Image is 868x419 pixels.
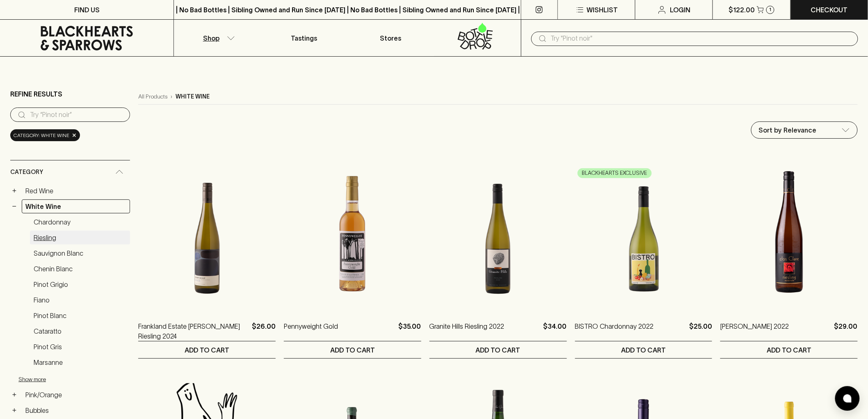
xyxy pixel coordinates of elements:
a: Bubbles [22,403,130,417]
button: ADD TO CART [138,341,276,358]
img: Pennyweight Gold [284,165,421,309]
p: $26.00 [252,321,276,341]
button: Shop [174,20,260,56]
a: Sauvignon Blanc [30,246,130,260]
div: Category [10,160,130,184]
img: Granite Hills Riesling 2022 [429,165,567,309]
input: Try "Pinot noir" [551,32,852,45]
img: BISTRO Chardonnay 2022 [575,165,713,309]
button: ADD TO CART [284,341,421,358]
a: Granite Hills Riesling 2022 [429,321,505,341]
button: ADD TO CART [575,341,713,358]
p: ADD TO CART [185,345,229,355]
p: Refine Results [10,89,62,99]
p: $122.00 [729,5,755,15]
img: bubble-icon [843,394,852,403]
input: Try “Pinot noir” [30,108,123,121]
a: Cataratto [30,324,130,338]
a: [PERSON_NAME] 2022 [720,321,789,341]
p: Tastings [291,33,317,43]
p: white wine [176,92,210,101]
a: BISTRO Chardonnay 2022 [575,321,654,341]
p: › [171,92,172,101]
p: Login [670,5,691,15]
p: FIND US [74,5,100,15]
a: Marsanne [30,355,130,369]
a: Pink/Orange [22,388,130,402]
button: + [10,391,18,399]
button: + [10,187,18,195]
a: Pinot Grigio [30,277,130,291]
span: Category: white wine [14,131,69,140]
button: ADD TO CART [720,341,858,358]
p: $34.00 [544,321,567,341]
a: Pinot Gris [30,340,130,354]
button: − [10,202,18,211]
a: Pinot Blanc [30,309,130,323]
p: ADD TO CART [767,345,811,355]
a: Chenin Blanc [30,262,130,276]
button: ADD TO CART [429,341,567,358]
p: ADD TO CART [621,345,666,355]
span: Category [10,167,43,177]
p: Wishlist [587,5,618,15]
a: Riesling [30,231,130,245]
img: Clos Clare Riesling 2022 [720,165,858,309]
a: All Products [138,92,167,101]
button: + [10,406,18,414]
img: Frankland Estate Rocky Gully Riesling 2024 [138,165,276,309]
span: × [72,131,77,140]
p: 1 [769,7,771,12]
button: Show more [18,371,126,388]
p: Checkout [811,5,848,15]
a: Stores [347,20,434,56]
a: Fiano [30,293,130,307]
p: Shop [203,33,219,43]
a: Pennyweight Gold [284,321,338,341]
a: White Wine [22,199,130,213]
a: Chardonnay [30,215,130,229]
a: Frankland Estate [PERSON_NAME] Riesling 2024 [138,321,249,341]
a: Tastings [261,20,347,56]
p: $35.00 [398,321,421,341]
p: ADD TO CART [330,345,375,355]
p: $25.00 [689,321,712,341]
p: ADD TO CART [476,345,521,355]
p: Stores [380,33,402,43]
p: Sort by Relevance [759,125,817,135]
a: Red Wine [22,184,130,198]
div: Sort by Relevance [752,122,857,138]
p: $29.00 [834,321,858,341]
